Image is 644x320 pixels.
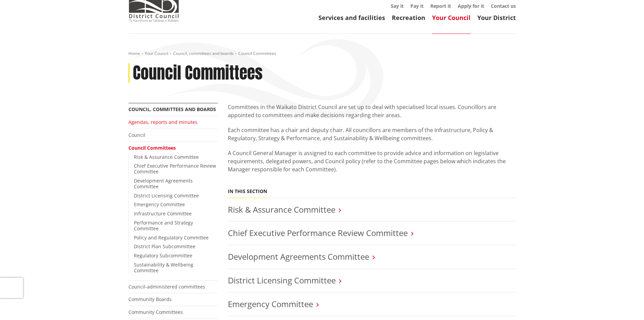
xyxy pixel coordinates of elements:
a: Your District [477,14,516,22]
a: Council Committees [128,145,176,151]
a: Regulatory Subcommittee [134,252,192,259]
a: Council, committees and boards [128,106,216,112]
a: Chief Executive Performance Review Committee [228,227,408,238]
span: Council Committees [238,50,276,56]
a: Development Agreements Committee [228,251,369,262]
a: Your Council [145,50,168,56]
a: District Plan Subcommittee [134,243,195,250]
a: Say it [391,3,404,9]
a: Policy and Regulatory Committee [134,234,209,241]
a: Community Committees [128,309,183,315]
a: Contact us [491,3,516,9]
a: District Licensing Committee [134,192,199,199]
a: Recreation [392,14,425,22]
nav: breadcrumb [128,51,516,57]
a: Emergency Committee [134,201,185,208]
a: Apply for it [458,3,484,9]
p: Each committee has a chair and deputy chair. All councillors are members of the Infrastructure, P... [228,126,516,142]
a: Chief Executive Performance Review Committee [134,163,216,175]
a: Emergency Committee [228,298,313,310]
h1: Council Committees [133,63,263,83]
a: Agendas, reports and minutes [128,119,197,125]
a: Risk & Assurance Committee [228,204,335,215]
a: Community Boards [128,296,172,302]
a: Council [128,132,145,138]
p: Committees in the Waikato District Council are set up to deal with specialised local issues. Coun... [228,103,516,119]
a: District Licensing Committee [228,275,336,286]
a: Sustainability & Wellbeing Committee [134,261,193,274]
a: Development Agreements Committee [134,177,193,190]
a: Council, committees and boards [173,50,234,56]
a: Your Council [432,14,471,22]
p: A Council General Manager is assigned to each committee to provide advice and information on legi... [228,149,516,182]
iframe: Messenger Launcher [613,292,637,316]
a: Report it [430,3,451,9]
a: Council-administered committees [128,283,205,290]
a: Home [128,50,140,56]
a: Pay it [410,3,424,9]
h5: In this section [228,189,267,194]
a: Services and facilities [318,14,385,22]
a: Risk & Assurance Committee [134,154,199,160]
a: Infrastructure Committee [134,210,192,217]
a: Performance and Strategy Committee [134,219,193,232]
